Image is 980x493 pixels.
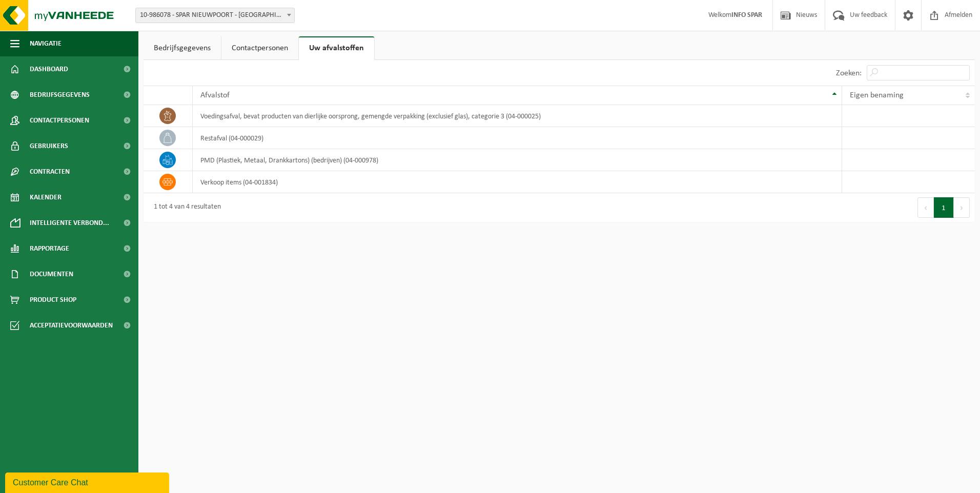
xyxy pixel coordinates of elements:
[836,69,862,77] label: Zoeken:
[954,197,970,218] button: Next
[731,11,762,19] strong: INFO SPAR
[144,36,221,60] a: Bedrijfsgegevens
[30,82,90,108] span: Bedrijfsgegevens
[193,105,842,127] td: voedingsafval, bevat producten van dierlijke oorsprong, gemengde verpakking (exclusief glas), cat...
[30,236,69,261] span: Rapportage
[30,313,113,338] span: Acceptatievoorwaarden
[5,470,171,493] iframe: chat widget
[917,197,934,218] button: Previous
[30,287,76,313] span: Product Shop
[934,197,954,218] button: 1
[30,159,70,184] span: Contracten
[193,127,842,149] td: restafval (04-000029)
[299,36,374,60] a: Uw afvalstoffen
[30,210,109,236] span: Intelligente verbond...
[221,36,298,60] a: Contactpersonen
[30,31,62,56] span: Navigatie
[135,8,295,23] span: 10-986078 - SPAR NIEUWPOORT - NIEUWPOORT
[193,149,842,171] td: PMD (Plastiek, Metaal, Drankkartons) (bedrijven) (04-000978)
[136,8,294,23] span: 10-986078 - SPAR NIEUWPOORT - NIEUWPOORT
[30,133,68,159] span: Gebruikers
[30,184,62,210] span: Kalender
[30,56,68,82] span: Dashboard
[30,261,73,287] span: Documenten
[850,91,904,99] span: Eigen benaming
[193,171,842,193] td: verkoop items (04-001834)
[149,198,221,217] div: 1 tot 4 van 4 resultaten
[200,91,230,99] span: Afvalstof
[30,108,89,133] span: Contactpersonen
